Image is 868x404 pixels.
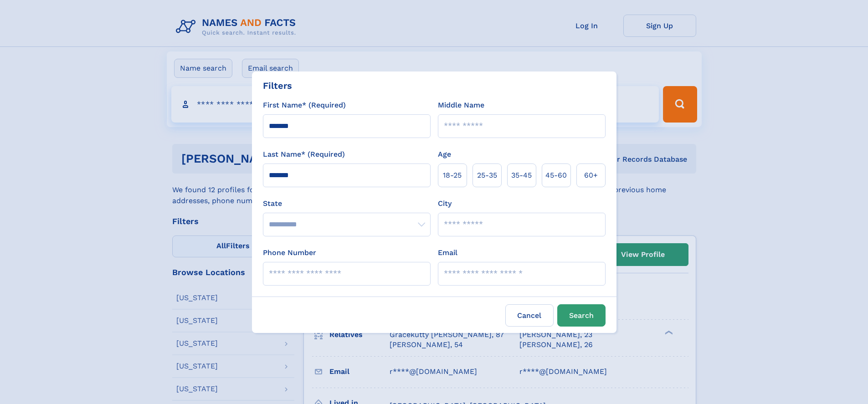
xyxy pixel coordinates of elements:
[263,79,292,92] div: Filters
[438,100,484,111] label: Middle Name
[263,100,346,111] label: First Name* (Required)
[263,198,431,209] label: State
[438,247,457,258] label: Email
[263,149,345,160] label: Last Name* (Required)
[584,170,598,181] span: 60+
[477,170,497,181] span: 25‑35
[443,170,462,181] span: 18‑25
[545,170,567,181] span: 45‑60
[263,247,316,258] label: Phone Number
[505,304,554,327] label: Cancel
[511,170,532,181] span: 35‑45
[438,198,452,209] label: City
[557,304,606,327] button: Search
[438,149,451,160] label: Age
